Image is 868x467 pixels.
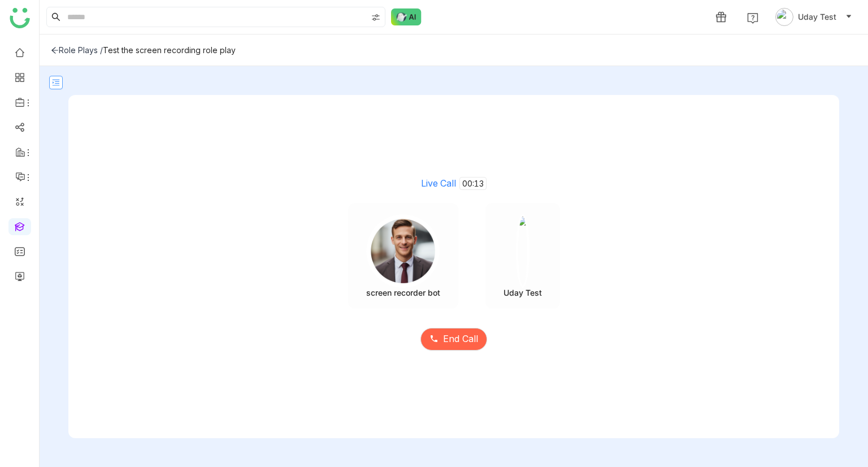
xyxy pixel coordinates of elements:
[103,45,236,55] div: Test the screen recording role play
[516,214,530,288] img: 6851153c512bef77ea245893
[366,288,440,297] div: screen recorder bot
[68,178,839,189] div: Live Call
[504,288,542,297] div: Uday Test
[10,8,30,28] img: logo
[773,8,854,26] button: Uday Test
[798,11,836,23] span: Uday Test
[420,328,487,351] button: End Call
[747,12,758,24] img: help.svg
[775,8,793,26] img: avatar
[443,332,478,346] span: End Call
[366,214,440,288] img: young_male.png
[371,13,380,22] img: search-type.svg
[459,177,487,190] span: 00:13
[51,45,103,55] div: Role Plays /
[391,8,422,25] img: ask-buddy-normal.svg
